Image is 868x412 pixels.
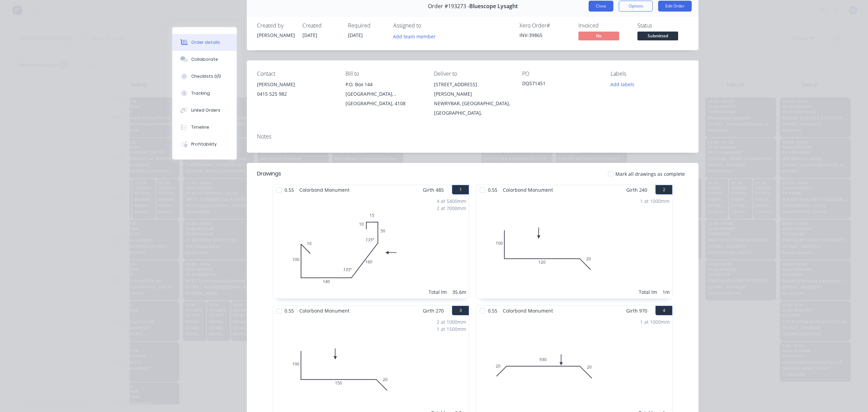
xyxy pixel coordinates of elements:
[476,195,672,298] div: 0100120201 at 1000mmTotal lm1m
[423,185,444,195] span: Girth 485
[346,89,423,108] div: [GEOGRAPHIC_DATA], , [GEOGRAPHIC_DATA], 4108
[257,22,294,29] div: Created by
[191,56,218,62] div: Collaborate
[390,32,439,41] button: Add team member
[655,306,672,315] button: 4
[485,306,500,316] span: 0.55
[500,185,556,195] span: Colorbond Monument
[191,141,217,147] div: Profitability
[346,80,423,89] div: P.O. Box 144
[640,198,670,205] div: 1 at 1000mm
[607,80,638,89] button: Add labels
[297,306,352,316] span: Colorbond Monument
[428,3,469,10] span: Order #193273 -
[257,32,294,39] div: [PERSON_NAME]
[429,288,447,296] div: Total lm
[191,107,220,113] div: Linked Orders
[615,170,685,177] span: Mark all drawings as complete
[522,71,600,77] div: PO
[663,288,670,296] div: 1m
[423,306,444,316] span: Girth 270
[257,80,335,101] div: [PERSON_NAME]0415 525 982
[655,185,672,194] button: 2
[500,306,556,316] span: Colorbond Monument
[172,102,237,119] button: Linked Orders
[172,51,237,68] button: Collaborate
[578,22,629,29] div: Invoiced
[519,32,570,39] div: INV-39865
[348,32,363,38] span: [DATE]
[434,99,512,118] div: NEWRYBAR, [GEOGRAPHIC_DATA], [GEOGRAPHIC_DATA],
[452,185,469,194] button: 1
[611,71,688,77] div: Labels
[452,306,469,315] button: 3
[637,22,688,29] div: Status
[637,32,678,40] span: Submitted
[626,306,647,316] span: Girth 970
[172,85,237,102] button: Tracking
[469,3,518,10] span: Bluescope Lysaght
[434,80,512,118] div: [STREET_ADDRESS][PERSON_NAME]NEWRYBAR, [GEOGRAPHIC_DATA], [GEOGRAPHIC_DATA],
[172,136,237,153] button: Profitability
[273,195,469,298] div: 010100140160501510135º135º4 at 5400mm2 at 7000mmTotal lm35.6m
[452,288,466,296] div: 35.6m
[522,80,600,89] div: DQ571451
[302,22,340,29] div: Created
[437,198,466,205] div: 4 at 5400mm
[257,80,335,89] div: [PERSON_NAME]
[393,32,439,41] button: Add team member
[639,288,657,296] div: Total lm
[393,22,461,29] div: Assigned to
[437,325,466,333] div: 1 at 1500mm
[348,22,385,29] div: Required
[282,306,297,316] span: 0.55
[191,124,209,130] div: Timeline
[172,34,237,51] button: Order details
[637,32,678,42] button: Submitted
[172,68,237,85] button: Checklists 0/0
[346,80,423,108] div: P.O. Box 144[GEOGRAPHIC_DATA], , [GEOGRAPHIC_DATA], 4108
[519,22,570,29] div: Xero Order #
[257,170,281,178] div: Drawings
[282,185,297,195] span: 0.55
[346,71,423,77] div: Bill to
[434,80,512,99] div: [STREET_ADDRESS][PERSON_NAME]
[191,39,220,45] div: Order details
[619,1,653,12] button: Options
[658,1,692,12] button: Edit Order
[626,185,647,195] span: Girth 240
[485,185,500,195] span: 0.55
[257,133,688,140] div: Notes
[640,318,670,325] div: 1 at 1000mm
[191,73,221,79] div: Checklists 0/0
[297,185,352,195] span: Colorbond Monument
[578,32,619,40] span: No
[437,205,466,212] div: 2 at 7000mm
[191,90,210,96] div: Tracking
[302,32,317,38] span: [DATE]
[434,71,512,77] div: Deliver to
[589,1,613,12] button: Close
[257,71,335,77] div: Contact
[257,89,335,99] div: 0415 525 982
[172,119,237,136] button: Timeline
[437,318,466,325] div: 2 at 1000mm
